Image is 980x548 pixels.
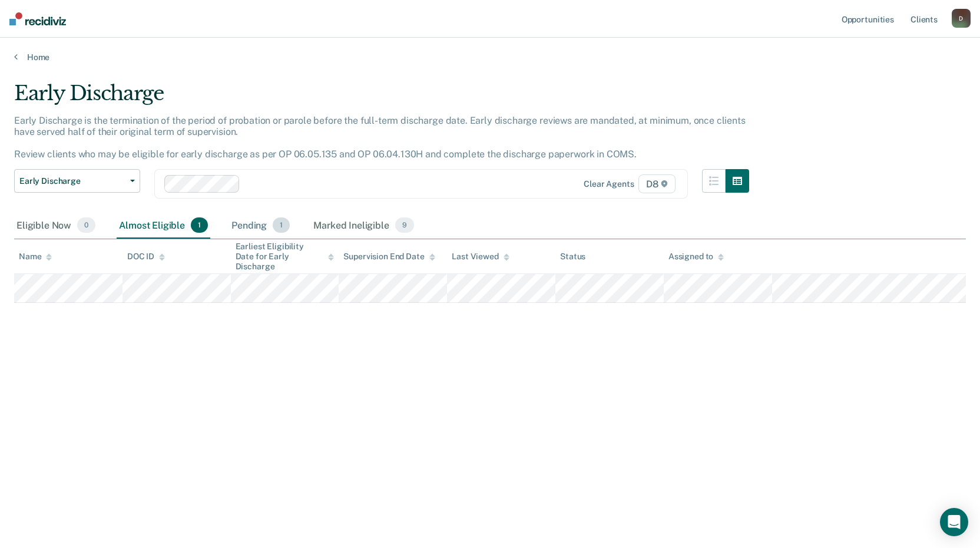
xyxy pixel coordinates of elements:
[14,81,749,115] div: Early Discharge
[395,217,414,233] span: 9
[19,252,52,262] div: Name
[584,179,634,189] div: Clear agents
[117,213,210,239] div: Almost Eligible1
[343,252,435,262] div: Supervision End Date
[940,508,968,536] div: Open Intercom Messenger
[560,252,585,262] div: Status
[452,252,509,262] div: Last Viewed
[19,176,125,186] span: Early Discharge
[127,252,165,262] div: DOC ID
[14,52,966,62] a: Home
[668,252,724,262] div: Assigned to
[77,217,95,233] span: 0
[236,242,335,271] div: Earliest Eligibility Date for Early Discharge
[14,169,140,193] button: Early Discharge
[638,174,676,193] span: D8
[14,213,98,239] div: Eligible Now0
[9,12,66,25] img: Recidiviz
[311,213,416,239] div: Marked Ineligible9
[229,213,292,239] div: Pending1
[952,9,971,28] button: D
[14,115,746,160] p: Early Discharge is the termination of the period of probation or parole before the full-term disc...
[273,217,290,233] span: 1
[191,217,208,233] span: 1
